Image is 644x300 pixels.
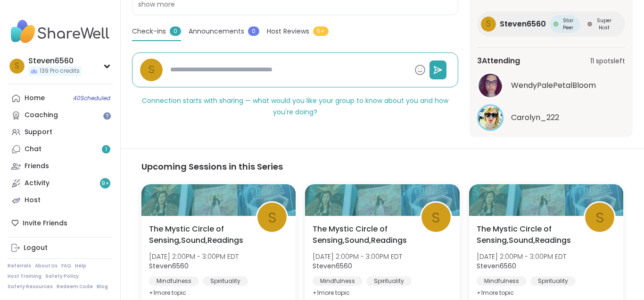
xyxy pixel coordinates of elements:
[313,261,352,271] b: Steven6560
[477,223,573,246] span: The Mystic Circle of Sensing,Sound,Readings
[15,60,19,72] span: S
[103,112,111,120] iframe: Spotlight
[25,196,41,205] div: Host
[8,240,113,257] a: Logout
[28,56,82,66] div: Steven6560
[313,223,409,246] span: The Mystic Circle of Sensing,Sound,Readings
[477,104,625,131] a: Carolyn_222Carolyn_222
[8,158,113,175] a: Friends
[587,22,592,26] img: Super Host
[203,276,248,286] div: Spirituality
[170,26,181,36] span: 0
[560,17,576,31] span: Star Peer
[366,276,412,286] div: Spirituality
[8,175,113,192] a: Activity9+
[479,106,502,129] img: Carolyn_222
[477,261,516,271] b: Steven6560
[101,180,109,188] span: 9 +
[97,283,108,290] a: Blog
[8,214,113,231] div: Invite Friends
[132,26,166,36] span: Check-ins
[267,26,309,36] span: Host Reviews
[142,96,448,117] span: Connection starts with sharing — what would you like your group to know about you and how you're ...
[431,206,440,229] span: S
[477,11,625,37] a: SSteven6560Star PeerStar PeerSuper HostSuper Host
[486,18,491,30] span: S
[73,94,110,102] span: 40 Scheduled
[8,192,113,209] a: Host
[45,273,79,280] a: Safety Policy
[511,80,596,91] span: WendyPalePetalBloom
[477,137,625,163] a: Emma87Emma87
[40,67,80,75] span: 139 Pro credits
[8,263,31,269] a: Referrals
[35,263,58,269] a: About Us
[8,107,113,124] a: Coaching
[149,61,155,78] span: S
[149,223,246,246] span: The Mystic Circle of Sensing,Sound,Readings
[8,90,113,107] a: Home40Scheduled
[189,26,244,36] span: Announcements
[141,160,623,173] h3: Upcoming Sessions in this Series
[248,26,259,36] span: 0
[313,252,402,261] span: [DATE] 2:00PM - 3:00PM EDT
[313,276,363,286] div: Mindfulness
[75,263,86,269] a: Help
[8,141,113,158] a: Chat1
[594,17,614,31] span: Super Host
[530,276,576,286] div: Spirituality
[8,283,53,290] a: Safety Resources
[477,276,527,286] div: Mindfulness
[553,22,558,26] img: Star Peer
[25,128,52,137] div: Support
[25,94,45,103] div: Home
[25,111,58,120] div: Coaching
[511,112,559,123] span: Carolyn_222
[479,74,502,97] img: WendyPalePetalBloom
[25,162,49,171] div: Friends
[149,252,239,261] span: [DATE] 2:00PM - 3:00PM EDT
[477,72,625,99] a: WendyPalePetalBloomWendyPalePetalBloom
[61,263,71,269] a: FAQ
[8,15,113,48] img: ShareWell Nav Logo
[595,206,604,229] span: S
[313,26,329,36] span: 5+
[8,124,113,141] a: Support
[268,206,277,229] span: S
[57,283,93,290] a: Redeem Code
[477,252,566,261] span: [DATE] 2:00PM - 3:00PM EDT
[25,145,41,154] div: Chat
[477,55,520,67] span: 3 Attending
[149,276,199,286] div: Mindfulness
[24,243,48,253] div: Logout
[25,179,50,188] div: Activity
[105,146,107,154] span: 1
[590,56,625,66] span: 11 spots left
[500,18,546,30] span: Steven6560
[149,261,189,271] b: Steven6560
[8,273,41,280] a: Host Training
